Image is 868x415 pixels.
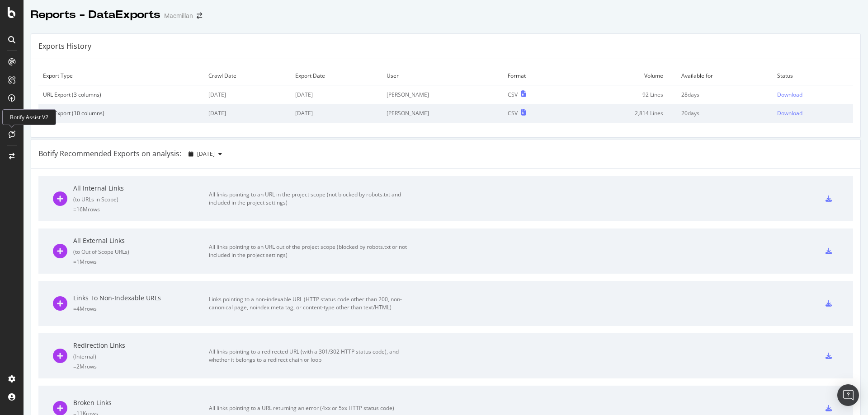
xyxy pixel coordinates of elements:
[73,205,209,213] div: = 16M rows
[677,104,772,122] td: 20 days
[291,85,382,104] td: [DATE]
[204,85,291,104] td: [DATE]
[291,66,382,85] td: Export Date
[209,243,412,259] div: All links pointing to an URL out of the project scope (blocked by robots.txt or not included in t...
[508,91,518,98] div: CSV
[209,295,412,312] div: Links pointing to a non-indexable URL (HTTP status code other than 200, non-canonical page, noind...
[382,66,503,85] td: User
[777,91,849,98] a: Download
[826,196,832,202] div: csv-export
[204,104,291,122] td: [DATE]
[197,13,202,19] div: arrow-right-arrow-left
[38,41,91,51] div: Exports History
[73,398,209,407] div: Broken Links
[826,353,832,359] div: csv-export
[826,300,832,307] div: csv-export
[73,258,209,266] div: = 1M rows
[382,104,503,122] td: [PERSON_NAME]
[43,109,199,117] div: URL Export (10 columns)
[291,104,382,122] td: [DATE]
[73,305,209,312] div: = 4M rows
[568,66,677,85] td: Volume
[31,7,160,23] div: Reports - DataExports
[773,66,853,85] td: Status
[382,85,503,104] td: [PERSON_NAME]
[568,104,677,122] td: 2,814 Lines
[503,66,568,85] td: Format
[43,91,199,98] div: URL Export (3 columns)
[73,248,209,256] div: ( to Out of Scope URLs )
[73,236,209,245] div: All External Links
[826,405,832,411] div: csv-export
[209,404,412,412] div: All links pointing to a URL returning an error (4xx or 5xx HTTP status code)
[73,184,209,193] div: All Internal Links
[209,191,412,207] div: All links pointing to an URL in the project scope (not blocked by robots.txt and included in the ...
[2,109,56,125] div: Botify Assist V2
[73,294,209,303] div: Links To Non-Indexable URLs
[508,109,518,117] div: CSV
[826,248,832,254] div: csv-export
[677,85,772,104] td: 28 days
[73,353,209,360] div: ( Internal )
[777,109,849,117] a: Download
[38,66,204,85] td: Export Type
[73,196,209,203] div: ( to URLs in Scope )
[164,11,193,20] div: Macmillan
[777,91,802,98] div: Download
[73,363,209,370] div: = 2M rows
[73,341,209,350] div: Redirection Links
[197,150,215,158] span: 2025 Aug. 8th
[837,384,859,406] div: Open Intercom Messenger
[568,85,677,104] td: 92 Lines
[777,109,802,117] div: Download
[38,149,181,159] div: Botify Recommended Exports on analysis:
[185,147,226,161] button: [DATE]
[209,348,412,364] div: All links pointing to a redirected URL (with a 301/302 HTTP status code), and whether it belongs ...
[204,66,291,85] td: Crawl Date
[677,66,772,85] td: Available for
